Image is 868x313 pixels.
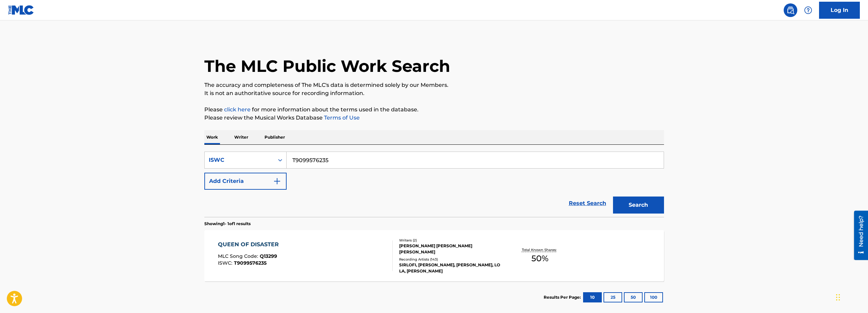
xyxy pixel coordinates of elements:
p: Publisher [262,130,287,144]
div: Need help? [7,5,17,36]
button: 50 [624,292,643,302]
p: Work [204,130,220,144]
div: [PERSON_NAME] [PERSON_NAME] [PERSON_NAME] [399,243,502,255]
p: Total Known Shares: [522,247,558,252]
div: SIRLOFI, [PERSON_NAME], [PERSON_NAME], LO LA, [PERSON_NAME] [399,262,502,274]
button: 10 [583,292,602,302]
a: Public Search [784,3,797,17]
div: Drag [836,287,840,308]
img: MLC Logo [8,5,34,15]
span: MLC Song Code : [218,253,260,259]
h1: The MLC Public Work Search [204,56,450,76]
p: It is not an authoritative source for recording information. [204,89,664,97]
span: Q13299 [260,253,277,259]
iframe: Chat Widget [834,280,868,313]
a: Reset Search [565,196,610,211]
div: Recording Artists ( 143 ) [399,257,502,262]
div: ISWC [209,156,270,164]
form: Search Form [204,152,664,217]
a: Log In [819,2,860,19]
p: Please review the Musical Works Database [204,114,664,122]
span: T9099576235 [234,260,267,266]
a: click here [224,106,251,113]
p: Showing 1 - 1 of 1 results [204,221,251,227]
iframe: Resource Center [849,211,868,260]
img: search [786,6,795,14]
div: Writers ( 2 ) [399,238,502,243]
span: ISWC : [218,260,234,266]
span: 50 % [531,252,548,265]
div: Help [801,3,815,17]
div: QUEEN OF DISASTER [218,240,282,249]
a: QUEEN OF DISASTERMLC Song Code:Q13299ISWC:T9099576235Writers (2)[PERSON_NAME] [PERSON_NAME] [PERS... [204,230,664,281]
p: Please for more information about the terms used in the database. [204,106,664,114]
a: Terms of Use [323,114,360,121]
button: 25 [603,292,622,302]
p: Results Per Page: [544,294,582,300]
button: Search [613,197,664,214]
button: 100 [644,292,663,302]
p: Writer [232,130,250,144]
img: 9d2ae6d4665cec9f34b9.svg [273,177,281,185]
button: Add Criteria [204,173,287,190]
p: The accuracy and completeness of The MLC's data is determined solely by our Members. [204,81,664,89]
img: help [804,6,812,14]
